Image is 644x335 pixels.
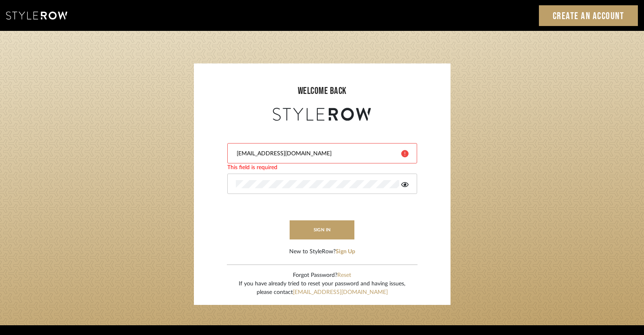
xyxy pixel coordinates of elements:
[539,5,638,26] a: Create an Account
[239,280,405,297] div: If you have already tried to reset your password and having issues, please contact
[337,271,351,280] button: Reset
[290,220,355,239] button: sign in
[336,248,355,256] button: Sign Up
[289,248,355,256] div: New to StyleRow?
[293,289,388,295] a: [EMAIL_ADDRESS][DOMAIN_NAME]
[236,150,395,158] input: Email Address
[227,163,417,172] div: This field is required
[239,271,405,280] div: Forgot Password?
[202,84,442,98] div: welcome back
